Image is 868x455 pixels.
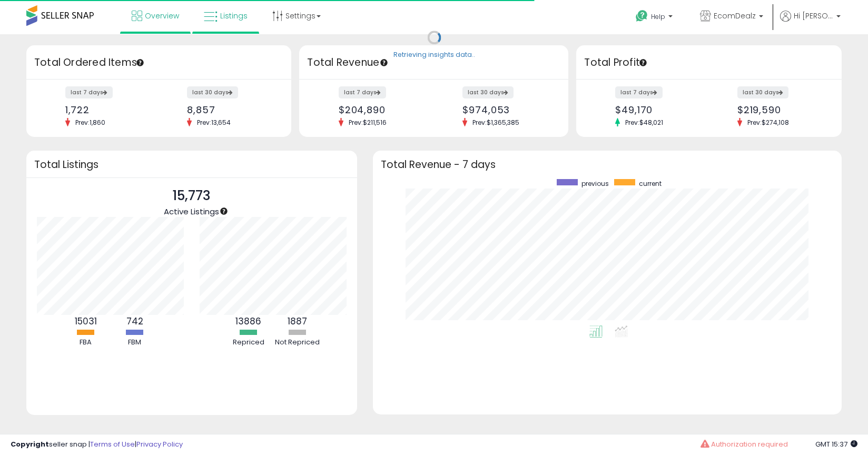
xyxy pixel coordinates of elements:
a: Help [627,2,683,34]
span: Prev: 13,654 [192,118,236,127]
span: Hi [PERSON_NAME] [794,11,833,21]
div: Retrieving insights data.. [393,51,475,60]
div: FBA [62,338,110,348]
span: 2025-08-13 15:37 GMT [815,439,857,449]
span: Overview [145,11,179,21]
label: last 30 days [462,86,514,98]
div: $219,590 [737,104,823,115]
div: seller snap | | [11,440,183,450]
p: 15,773 [164,186,219,206]
div: 1,722 [65,104,151,115]
b: 15031 [75,315,97,328]
label: last 30 days [187,86,238,98]
label: last 30 days [737,86,788,98]
a: Hi [PERSON_NAME] [780,11,841,34]
div: Tooltip anchor [135,58,145,67]
div: 8,857 [187,104,273,115]
span: previous [581,179,609,188]
div: Tooltip anchor [638,58,648,67]
span: Prev: 1,860 [70,118,111,127]
div: Tooltip anchor [379,58,389,67]
div: $974,053 [462,104,550,115]
div: Repriced [225,338,272,348]
span: Prev: $48,021 [620,118,668,127]
label: last 7 days [615,86,663,98]
strong: Copyright [11,439,49,449]
a: Privacy Policy [136,439,183,449]
div: $204,890 [339,104,426,115]
h3: Total Profit [584,55,833,70]
span: EcomDealz [714,11,756,21]
span: current [639,179,662,188]
div: Not Repriced [274,338,321,348]
span: Listings [220,11,248,21]
span: Prev: $1,365,385 [467,118,525,127]
i: Get Help [635,9,648,23]
div: Tooltip anchor [219,206,229,216]
span: Prev: $211,516 [343,118,392,127]
b: 1887 [288,315,307,328]
span: Prev: $274,108 [742,118,794,127]
label: last 7 days [339,86,386,98]
h3: Total Revenue [307,55,560,70]
a: Terms of Use [90,439,135,449]
b: 13886 [235,315,261,328]
h3: Total Revenue - 7 days [381,161,834,169]
div: $49,170 [615,104,701,115]
b: 742 [126,315,143,328]
label: last 7 days [65,86,113,98]
div: FBM [111,338,159,348]
h3: Total Ordered Items [34,55,283,70]
span: Help [651,12,665,21]
h3: Total Listings [34,161,349,169]
span: Active Listings [164,206,219,217]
